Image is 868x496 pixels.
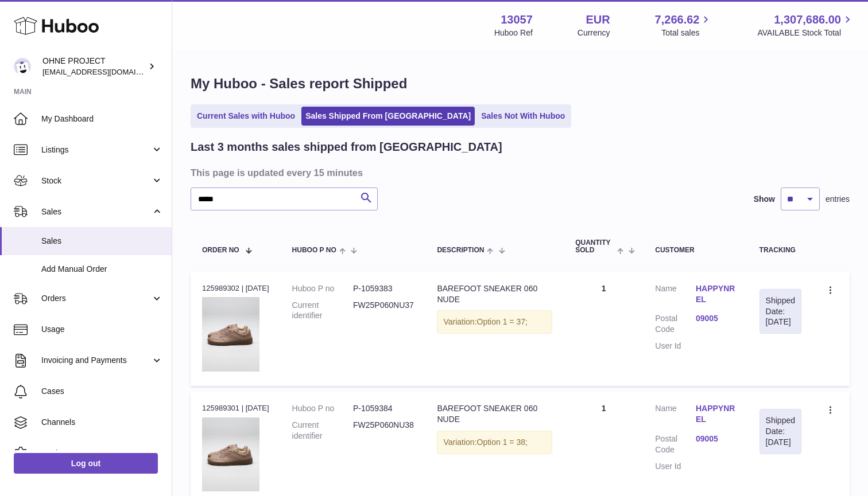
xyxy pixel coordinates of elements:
span: Cases [41,386,163,397]
span: 7,266.62 [655,12,700,28]
span: Usage [41,324,163,335]
div: 125989302 | [DATE] [202,283,269,294]
span: Orders [41,293,151,304]
dd: P-1059383 [353,283,414,294]
span: AVAILABLE Stock Total [757,28,854,38]
img: 060_NUDE_SMALL_a0febd7b-5918-4f65-9827-7e0b74638289.jpg [202,417,259,492]
div: Variation: [437,431,552,454]
span: Add Manual Order [41,264,163,275]
label: Show [754,194,775,205]
a: 7,266.62 Total sales [655,12,713,38]
span: entries [826,194,850,205]
dt: Name [655,403,696,428]
div: BAREFOOT SNEAKER 060 NUDE [437,403,552,425]
h2: Last 3 months sales shipped from [GEOGRAPHIC_DATA] [191,139,502,155]
a: HAPPYNREL [696,403,737,425]
a: 1,307,686.00 AVAILABLE Stock Total [757,12,854,38]
dt: User Id [655,341,696,352]
dt: User Id [655,461,696,472]
a: 09005 [696,433,737,444]
a: Sales Not With Huboo [477,107,569,126]
div: Tracking [759,247,801,254]
span: Huboo P no [292,247,336,254]
div: Shipped Date: [DATE] [766,415,795,448]
span: Description [437,247,484,254]
img: 060_NUDE_SMALL_a0febd7b-5918-4f65-9827-7e0b74638289.jpg [202,297,259,372]
span: Option 1 = 38; [477,438,528,447]
div: OHNE PROJECT [42,56,146,77]
span: Sales [41,206,151,217]
a: Current Sales with Huboo [193,107,299,126]
div: Currency [578,28,610,38]
span: Total sales [661,28,712,38]
span: [EMAIL_ADDRESS][DOMAIN_NAME] [42,67,169,76]
span: Channels [41,417,163,428]
span: Settings [41,448,163,459]
dt: Current identifier [292,300,353,322]
span: Listings [41,144,151,155]
strong: EUR [586,12,610,28]
span: My Dashboard [41,114,163,124]
span: Sales [41,236,163,247]
dd: FW25P060NU38 [353,420,414,442]
div: BAREFOOT SNEAKER 060 NUDE [437,283,552,305]
div: Variation: [437,310,552,334]
a: 09005 [696,313,737,324]
img: support@ohneproject.com [14,58,31,75]
span: Invoicing and Payments [41,355,151,366]
dt: Huboo P no [292,283,353,294]
div: 125989301 | [DATE] [202,403,269,413]
a: Sales Shipped From [GEOGRAPHIC_DATA] [301,107,475,126]
dt: Current identifier [292,420,353,442]
h1: My Huboo - Sales report Shipped [191,75,850,93]
div: Customer [655,247,736,254]
a: HAPPYNREL [696,283,737,305]
h3: This page is updated every 15 minutes [191,166,847,179]
span: Stock [41,175,151,186]
span: 1,307,686.00 [774,12,841,28]
td: 1 [564,272,644,386]
span: Order No [202,247,239,254]
dt: Postal Code [655,313,696,335]
span: Option 1 = 37; [477,317,528,326]
div: Shipped Date: [DATE] [766,295,795,328]
dt: Huboo P no [292,403,353,414]
dt: Name [655,283,696,308]
strong: 13057 [501,12,533,28]
dd: FW25P060NU37 [353,300,414,322]
dd: P-1059384 [353,403,414,414]
dt: Postal Code [655,433,696,455]
a: Log out [14,453,158,474]
span: Quantity Sold [575,239,614,254]
div: Huboo Ref [494,28,533,38]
